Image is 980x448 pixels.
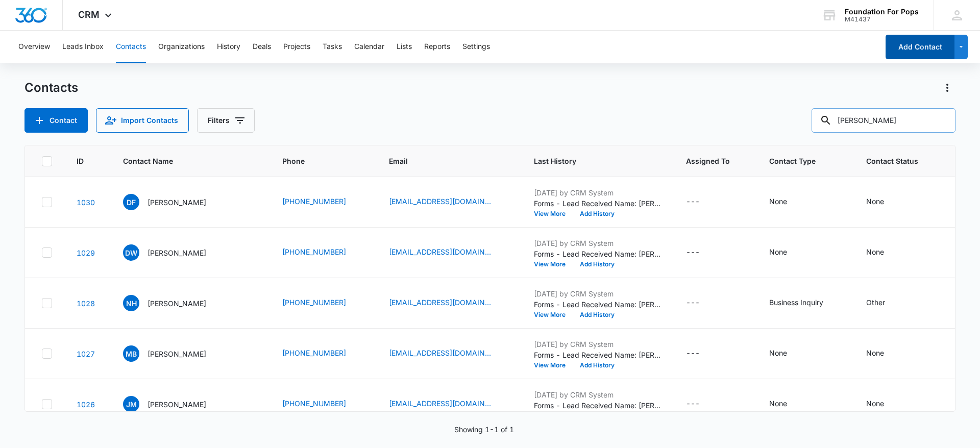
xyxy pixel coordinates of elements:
[534,156,647,166] span: Last History
[389,246,491,257] a: [EMAIL_ADDRESS][DOMAIN_NAME]
[686,246,700,259] div: ---
[282,196,346,207] a: [PHONE_NUMBER]
[282,246,346,257] a: [PHONE_NUMBER]
[424,31,450,63] button: Reports
[686,196,718,208] div: Assigned To - - Select to Edit Field
[769,156,827,166] span: Contact Type
[282,156,350,166] span: Phone
[282,347,364,360] div: Phone - (313) 716-7507 - Select to Edit Field
[769,398,805,410] div: Contact Type - None - Select to Edit Field
[62,31,104,63] button: Leads Inbox
[769,347,805,360] div: Contact Type - None - Select to Edit Field
[769,196,787,207] div: None
[389,347,491,358] a: [EMAIL_ADDRESS][DOMAIN_NAME]
[282,246,364,259] div: Phone - (734) 450-2325 - Select to Edit Field
[389,398,491,409] a: [EMAIL_ADDRESS][DOMAIN_NAME]
[24,108,88,133] button: Add Contact
[77,299,95,308] a: Navigate to contact details page for Nathan Howard
[389,297,509,309] div: Email - nhoward@thirdlevelit.com - Select to Edit Field
[686,347,718,360] div: Assigned To - - Select to Edit Field
[686,297,718,309] div: Assigned To - - Select to Edit Field
[389,196,491,207] a: [EMAIL_ADDRESS][DOMAIN_NAME]
[282,398,364,410] div: Phone - (313) 923-8825 - Select to Edit Field
[123,396,225,412] div: Contact Name - James Martin - Select to Edit Field
[24,80,78,95] h1: Contacts
[397,31,412,63] button: Lists
[886,35,954,59] button: Add Contact
[217,31,240,63] button: History
[283,31,310,63] button: Projects
[534,248,661,259] p: Forms - Lead Received Name: [PERSON_NAME] Email: [EMAIL_ADDRESS][DOMAIN_NAME] Phone: [PHONE_NUMBE...
[769,347,787,358] div: None
[389,246,509,259] div: Email - dewaller1993@gmail.com - Select to Edit Field
[769,246,787,257] div: None
[866,246,902,259] div: Contact Status - None - Select to Edit Field
[573,211,622,217] button: Add History
[123,194,225,210] div: Contact Name - David Forsythe - Select to Edit Field
[866,196,902,208] div: Contact Status - None - Select to Edit Field
[769,246,805,259] div: Contact Type - None - Select to Edit Field
[812,108,955,133] input: Search Contacts
[123,244,225,261] div: Contact Name - David Waller - Select to Edit Field
[148,349,206,359] p: [PERSON_NAME]
[462,31,490,63] button: Settings
[389,156,495,166] span: Email
[534,211,573,217] button: View More
[123,396,139,412] span: JM
[686,156,730,166] span: Assigned To
[534,362,573,368] button: View More
[769,196,805,208] div: Contact Type - None - Select to Edit Field
[866,347,884,358] div: None
[686,196,700,208] div: ---
[18,31,50,63] button: Overview
[96,108,189,133] button: Import Contacts
[389,297,491,308] a: [EMAIL_ADDRESS][DOMAIN_NAME]
[573,261,622,267] button: Add History
[158,31,205,63] button: Organizations
[534,198,661,209] p: Forms - Lead Received Name: [PERSON_NAME] Email: [EMAIL_ADDRESS][DOMAIN_NAME] Phone: [PHONE_NUMBE...
[77,400,95,409] a: Navigate to contact details page for James Martin
[148,197,206,208] p: [PERSON_NAME]
[123,295,139,311] span: NH
[573,312,622,318] button: Add History
[686,246,718,259] div: Assigned To - - Select to Edit Field
[282,297,364,309] div: Phone - (313) 765-0039 - Select to Edit Field
[866,398,884,409] div: None
[866,297,903,309] div: Contact Status - Other - Select to Edit Field
[389,347,509,360] div: Email - marcuswaynebarclift@gmail.com - Select to Edit Field
[253,31,271,63] button: Deals
[282,196,364,208] div: Phone - (313) 303-1275 - Select to Edit Field
[686,297,700,309] div: ---
[78,9,100,20] span: CRM
[534,261,573,267] button: View More
[534,288,661,299] p: [DATE] by CRM System
[534,350,661,360] p: Forms - Lead Received Name: [PERSON_NAME] Email: [EMAIL_ADDRESS][DOMAIN_NAME] Phone: [PHONE_NUMBE...
[389,196,509,208] div: Email - mrdfor@gmail.com - Select to Edit Field
[534,299,661,310] p: Forms - Lead Received Name: [PERSON_NAME] Email: [EMAIL_ADDRESS][DOMAIN_NAME] Phone: [PHONE_NUMBE...
[534,339,661,350] p: [DATE] by CRM System
[866,297,885,308] div: Other
[769,297,823,308] div: Business Inquiry
[769,297,842,309] div: Contact Type - Business Inquiry - Select to Edit Field
[123,345,225,362] div: Contact Name - Marcus Barclift - Select to Edit Field
[939,80,955,96] button: Actions
[77,350,95,358] a: Navigate to contact details page for Marcus Barclift
[769,398,787,409] div: None
[454,424,514,435] p: Showing 1-1 of 1
[148,298,206,309] p: [PERSON_NAME]
[534,187,661,198] p: [DATE] by CRM System
[77,198,95,207] a: Navigate to contact details page for David Forsythe
[148,399,206,410] p: [PERSON_NAME]
[573,362,622,368] button: Add History
[282,347,346,358] a: [PHONE_NUMBER]
[866,398,902,410] div: Contact Status - None - Select to Edit Field
[116,31,146,63] button: Contacts
[354,31,384,63] button: Calendar
[534,400,661,411] p: Forms - Lead Received Name: [PERSON_NAME] Email: [EMAIL_ADDRESS][DOMAIN_NAME] Phone: [PHONE_NUMBE...
[866,196,884,207] div: None
[148,247,206,258] p: [PERSON_NAME]
[866,156,918,166] span: Contact Status
[197,108,255,133] button: Filters
[534,238,661,248] p: [DATE] by CRM System
[845,16,919,23] div: account id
